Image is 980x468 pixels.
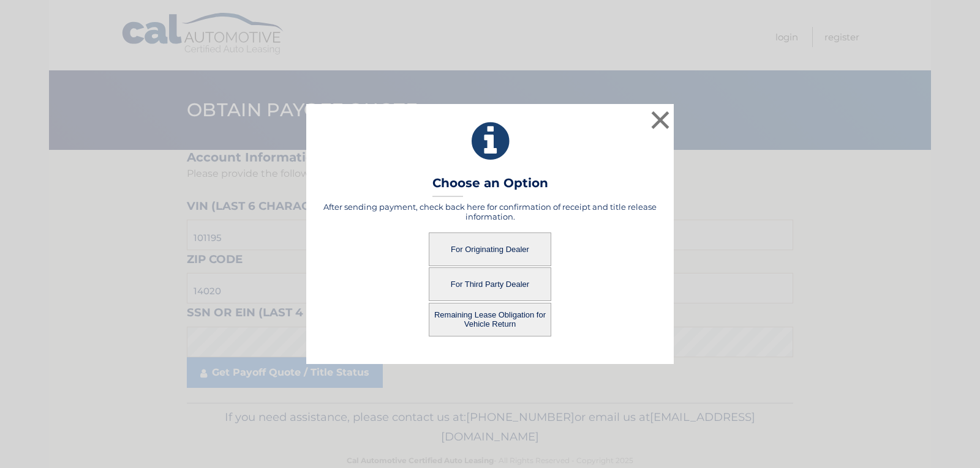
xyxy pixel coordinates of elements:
[322,202,658,221] h5: After sending payment, check back here for confirmation of receipt and title release information.
[432,176,548,197] h3: Choose an Option
[648,108,673,132] button: ×
[429,267,551,301] button: For Third Party Dealer
[429,303,551,336] button: Remaining Lease Obligation for Vehicle Return
[429,232,551,266] button: For Originating Dealer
